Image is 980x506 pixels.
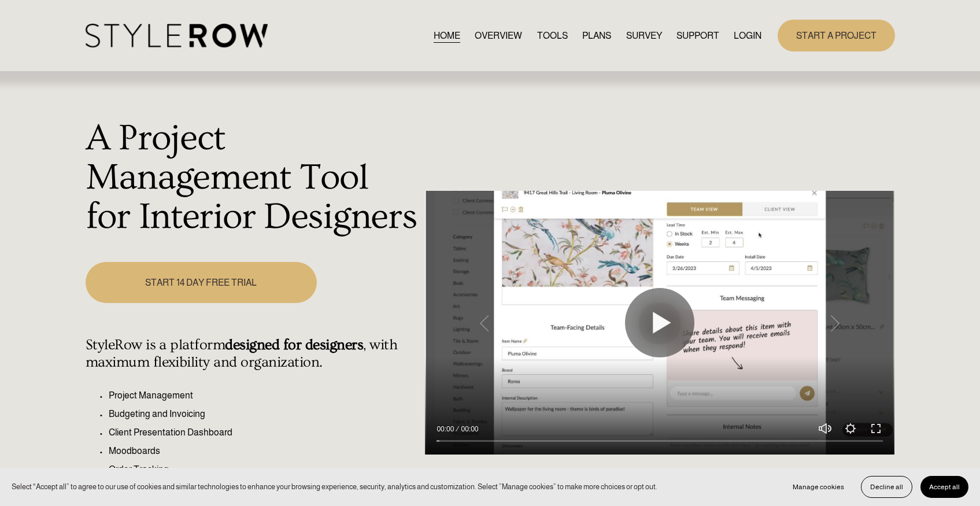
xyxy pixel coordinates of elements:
p: Client Presentation Dashboard [109,426,419,439]
a: PLANS [582,28,611,43]
a: LOGIN [734,28,761,43]
p: Order Tracking [109,463,419,477]
a: START A PROJECT [778,20,895,51]
img: StyleRow [86,24,268,47]
a: HOME [434,28,460,43]
button: Decline all [861,476,912,498]
h1: A Project Management Tool for Interior Designers [86,119,419,237]
p: Select “Accept all” to agree to our use of cookies and similar technologies to enhance your brows... [12,481,657,492]
div: Duration [457,423,481,435]
p: Project Management [109,389,419,402]
strong: designed for designers [225,337,363,353]
h4: StyleRow is a platform , with maximum flexibility and organization. [86,337,419,371]
a: SURVEY [626,28,662,43]
a: TOOLS [537,28,568,43]
span: Decline all [870,483,903,491]
a: OVERVIEW [475,28,522,43]
button: Manage cookies [784,476,853,498]
span: Manage cookies [793,483,844,491]
button: Accept all [920,476,968,498]
div: Current time [437,423,457,435]
p: Moodboards [109,444,419,458]
p: Budgeting and Invoicing [109,407,419,421]
a: START 14 DAY FREE TRIAL [86,262,317,303]
span: SUPPORT [676,29,719,43]
span: Accept all [929,483,960,491]
input: Seek [437,437,883,445]
a: folder dropdown [676,28,719,43]
button: Play [625,288,694,357]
